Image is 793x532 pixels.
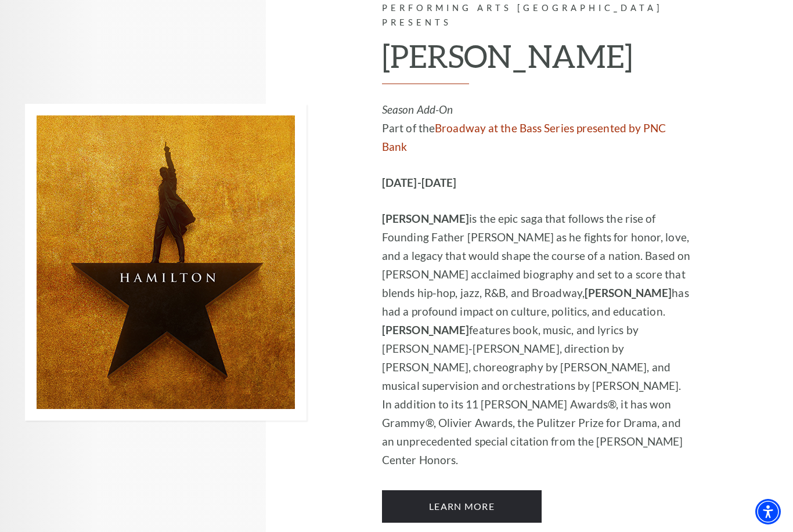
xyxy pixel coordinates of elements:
[382,323,469,336] strong: [PERSON_NAME]
[382,209,693,469] p: is the epic saga that follows the rise of Founding Father [PERSON_NAME] as he fights for honor, l...
[382,103,453,116] em: Season Add-On
[382,1,693,30] p: Performing Arts [GEOGRAPHIC_DATA] Presents
[382,212,469,225] strong: [PERSON_NAME]
[382,490,542,523] a: Learn More Hamilton
[382,121,666,153] a: Broadway at the Bass Series presented by PNC Bank
[755,499,781,524] div: Accessibility Menu
[25,104,307,421] img: Performing Arts Fort Worth Presents
[382,176,456,189] strong: [DATE]-[DATE]
[585,286,672,299] strong: [PERSON_NAME]
[382,100,693,156] p: Part of the
[382,37,693,85] h2: [PERSON_NAME]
